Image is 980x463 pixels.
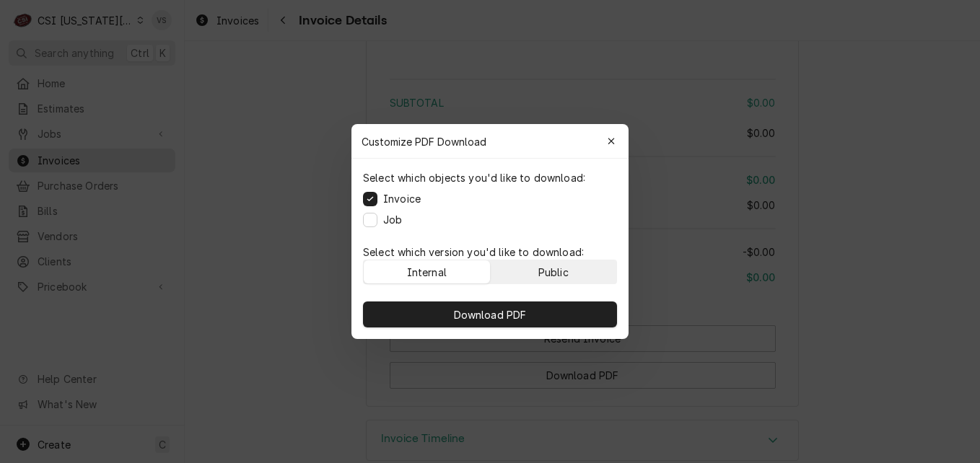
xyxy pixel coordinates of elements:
[383,191,421,206] label: Invoice
[538,265,569,280] div: Public
[363,244,617,260] p: Select which version you'd like to download:
[407,265,447,280] div: Internal
[351,124,629,159] div: Customize PDF Download
[363,301,617,327] button: Download PDF
[383,212,402,227] label: Job
[363,170,585,185] p: Select which objects you'd like to download:
[451,307,530,322] span: Download PDF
